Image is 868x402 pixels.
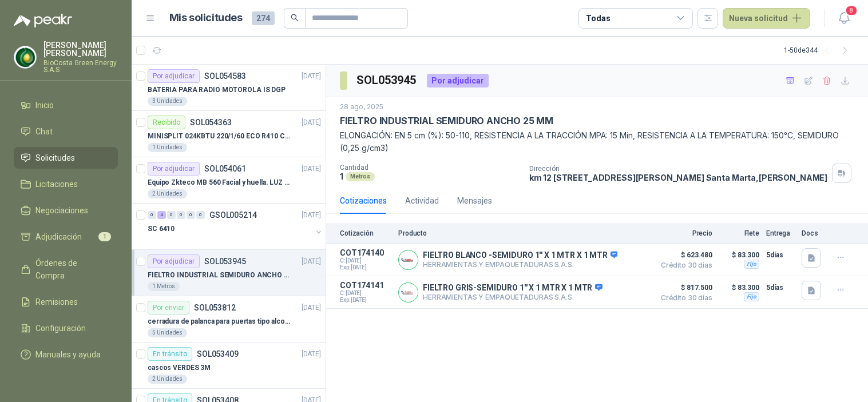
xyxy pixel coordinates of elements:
[766,281,795,294] p: 5 días
[204,72,246,80] p: SOL054583
[132,343,326,389] a: En tránsitoSOL053409[DATE] cascos VERDES 3M2 Unidades
[43,59,118,73] p: BioCosta Green Energy S.A.S
[194,304,236,312] p: SOL053812
[719,248,759,262] p: $ 83.300
[98,232,111,241] span: 1
[204,165,246,173] p: SOL054061
[14,94,118,116] a: Inicio
[457,194,492,207] div: Mensajes
[423,260,617,269] p: HERRAMIENTAS Y EMPAQUETADURAS S.A.S.
[302,256,321,267] p: [DATE]
[148,270,290,281] p: FIELTRO INDUSTRIAL SEMIDURO ANCHO 25 MM
[802,229,825,237] p: Docs
[132,296,326,343] a: Por enviarSOL053812[DATE] cerradura de palanca para puertas tipo alcoba marca yale5 Unidades
[209,211,257,219] p: GSOL005214
[35,257,107,282] span: Órdenes de Compra
[529,173,828,182] p: km 12 [STREET_ADDRESS][PERSON_NAME] Santa Marta , [PERSON_NAME]
[148,162,200,176] div: Por adjudicar
[423,293,603,301] p: HERRAMIENTAS Y EMPAQUETADURAS S.A.S.
[655,294,712,301] span: Crédito 30 días
[14,344,118,365] a: Manuales y ayuda
[148,301,189,315] div: Por enviar
[35,348,101,361] span: Manuales y ayuda
[340,164,520,172] p: Cantidad
[719,229,759,237] p: Flete
[177,211,185,219] div: 0
[302,349,321,360] p: [DATE]
[340,281,391,290] p: COT174141
[14,14,72,27] img: Logo peakr
[148,224,175,234] p: SC 6410
[14,121,118,142] a: Chat
[14,226,118,248] a: Adjudicación1
[340,257,391,264] span: C: [DATE]
[157,211,166,219] div: 4
[35,152,75,164] span: Solicitudes
[148,363,211,373] p: cascos VERDES 3M
[655,248,712,262] span: $ 623.480
[148,85,286,95] p: BATERIA PARA RADIO MOTOROLA IS DGP
[35,230,82,243] span: Adjudicación
[252,11,275,25] span: 274
[766,248,795,262] p: 5 días
[148,116,185,129] div: Recibido
[167,211,176,219] div: 0
[187,211,195,219] div: 0
[14,291,118,313] a: Remisiones
[35,322,86,335] span: Configuración
[586,12,610,25] div: Todas
[744,260,759,269] div: Fijo
[356,71,418,89] h3: SOL053945
[302,164,321,174] p: [DATE]
[302,117,321,128] p: [DATE]
[148,375,187,384] div: 2 Unidades
[655,229,712,237] p: Precio
[148,254,200,268] div: Por adjudicar
[845,5,858,16] span: 8
[148,208,323,245] a: 0 4 0 0 0 0 GSOL005214[DATE] SC 6410
[14,173,118,195] a: Licitaciones
[132,111,326,157] a: RecibidoSOL054363[DATE] MINISPLIT 024KBTU 220/1/60 ECO R410 C/FR1 Unidades
[132,157,326,204] a: Por adjudicarSOL054061[DATE] Equipo Zkteco MB 560 Facial y huella. LUZ VISIBLE2 Unidades
[14,46,36,68] img: Company Logo
[340,297,391,304] span: Exp: [DATE]
[169,10,243,26] h1: Mis solicitudes
[14,317,118,339] a: Configuración
[148,316,290,327] p: cerradura de palanca para puertas tipo alcoba marca yale
[190,118,232,126] p: SOL054363
[35,204,88,217] span: Negociaciones
[398,229,648,237] p: Producto
[427,74,489,87] div: Por adjudicar
[35,178,78,190] span: Licitaciones
[132,250,326,296] a: Por adjudicarSOL053945[DATE] FIELTRO INDUSTRIAL SEMIDURO ANCHO 25 MM1 Metros
[14,200,118,221] a: Negociaciones
[14,252,118,286] a: Órdenes de Compra
[405,194,439,207] div: Actividad
[340,248,391,257] p: COT174140
[723,8,810,29] button: Nueva solicitud
[340,115,553,127] p: FIELTRO INDUSTRIAL SEMIDURO ANCHO 25 MM
[35,99,54,112] span: Inicio
[784,41,854,59] div: 1 - 50 de 344
[291,14,299,22] span: search
[529,165,828,173] p: Dirección
[35,125,53,138] span: Chat
[766,229,795,237] p: Entrega
[148,131,290,142] p: MINISPLIT 024KBTU 220/1/60 ECO R410 C/FR
[14,147,118,169] a: Solicitudes
[655,262,712,269] span: Crédito 30 días
[148,211,156,219] div: 0
[148,347,192,361] div: En tránsito
[346,172,375,181] div: Metros
[340,290,391,297] span: C: [DATE]
[43,41,118,57] p: [PERSON_NAME] [PERSON_NAME]
[148,177,290,188] p: Equipo Zkteco MB 560 Facial y huella. LUZ VISIBLE
[744,292,759,301] div: Fijo
[340,229,391,237] p: Cotización
[340,264,391,271] span: Exp: [DATE]
[719,281,759,294] p: $ 83.300
[302,71,321,82] p: [DATE]
[655,281,712,294] span: $ 817.500
[340,129,854,154] p: ELONGACIÓN: EN 5 cm (%): 50-110, RESISTENCIA A LA TRACCIÓN MPA: 15 Min, RESISTENCIA A LA TEMPERAT...
[302,303,321,313] p: [DATE]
